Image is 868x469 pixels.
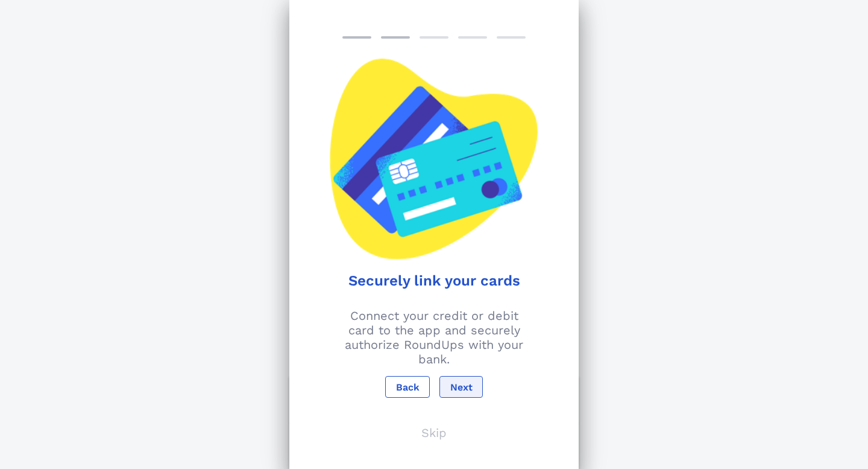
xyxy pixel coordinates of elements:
span: Back [395,381,420,393]
h1: Securely link your cards [306,272,562,289]
p: Connect your credit or debit card to the app and securely authorize RoundUps with your bank. [297,308,571,366]
p: Skip [421,426,447,440]
button: Next [439,376,483,398]
button: Back [385,376,430,398]
span: Next [450,381,473,393]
